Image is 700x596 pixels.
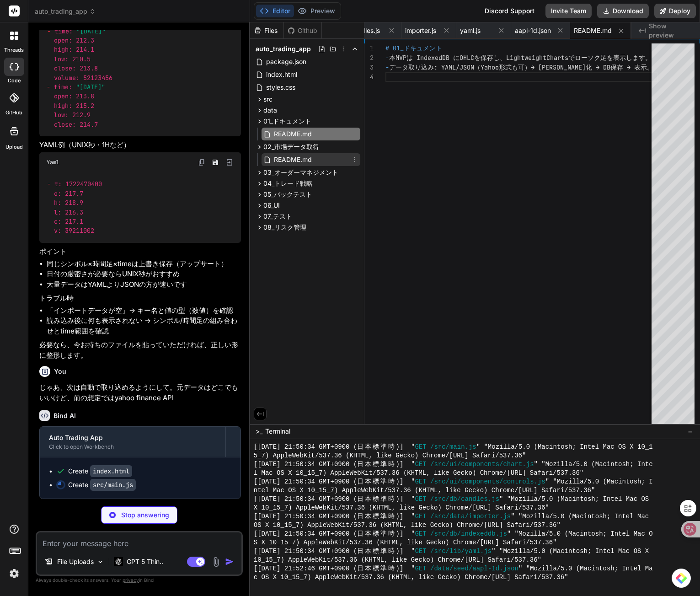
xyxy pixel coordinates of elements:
[36,576,243,585] p: Always double-check its answers. Your in Bind
[47,269,241,279] li: 日付の厳密さが必要ならUNIX秒がおすすめ
[54,180,62,188] span: t:
[254,504,549,512] span: X 10_15_7) AppleWebKit/537.36 (KHTML, like Gecko) Chrome/[URL] Safari/537.36"
[265,69,298,80] span: index.html
[574,26,612,35] span: README.md
[6,566,22,581] img: settings
[254,573,568,582] span: c OS X 10_15_7) AppleWebKit/537.36 (KHTML, like Gecko) Chrome/[URL] Safari/537.36"
[263,142,319,151] span: 02_市場データ取得
[686,424,695,439] button: −
[254,495,358,504] span: [[DATE] 21:50:34 GMT+0900 (
[54,208,61,216] span: l:
[265,56,307,67] span: package.json
[54,227,61,235] span: v:
[415,478,426,486] span: GET
[389,54,546,62] span: 本MVPは IndexedDB にOHLCを保存し、Lightweight
[396,530,415,538] span: )] "
[49,433,216,442] div: Auto Trading App
[256,44,311,54] span: auto_trading_app
[499,495,649,504] span: " "Mozilla/5.0 (Macintosh; Intel Mac OS
[265,427,290,436] span: Terminal
[415,547,426,556] span: GET
[476,443,653,451] span: " "Mozilla/5.0 (Macintosh; Intel Mac OS X 10_1
[254,521,561,530] span: OS X 10_15_7) AppleWebKit/537.36 (KHTML, like Gecko) Chrome/[URL] Safari/537.36"
[415,460,426,469] span: GET
[54,217,61,226] span: c:
[357,547,395,556] span: 日本標準時
[254,538,557,547] span: S X 10_15_7) AppleWebKit/537.36 (KHTML, like Gecko) Chrome/[URL] Safari/537.36"
[47,279,241,290] li: 大量データはYAMLよりJSONの方が速いです
[254,469,583,478] span: l Mac OS X 10_15_7) AppleWebKit/537.36 (KHTML, like Gecko) Chrome/[URL] Safari/537.36"
[40,427,225,457] button: Auto Trading AppClick to open Workbench
[263,223,306,232] span: 08_リスク管理
[54,64,76,73] span: close:
[127,557,163,566] p: GPT 5 Thin..
[39,382,241,403] p: じゃあ、次は自動で取り込めるようにして。元データはどこでもいいけど、前の想定ではyahoo finance API
[254,547,358,556] span: [[DATE] 21:50:34 GMT+0900 (
[68,467,132,476] div: Create
[415,443,426,451] span: GET
[460,26,481,35] span: yaml.js
[76,92,94,101] span: 213.8
[430,443,476,451] span: /src/main.js
[54,120,76,129] span: close:
[649,21,693,40] span: Show preview
[47,159,59,166] span: Yaml
[597,4,649,18] button: Download
[5,109,22,117] label: GitHub
[76,102,94,110] span: 215.2
[430,495,499,504] span: /src/db/candles.js
[198,159,205,166] img: copy
[4,46,24,54] label: threads
[546,54,652,62] span: Chartsでローソク足を表示します。
[545,4,592,18] button: Invite Team
[396,478,415,486] span: )] "
[121,510,169,520] p: Stop answering
[76,83,105,91] span: "[DATE]"
[254,478,358,486] span: [[DATE] 21:50:34 GMT+0900 (
[47,316,241,336] li: 読み込み後に何も表示されない → シンボル/時間足の組み合わせとtime範囲を確認
[211,557,221,567] img: attachment
[47,306,241,316] li: 「インポートデータが空」→ キー名と値の型（数値）を確認
[357,564,395,573] span: 日本標準時
[357,495,395,504] span: 日本標準時
[96,558,104,566] img: Pick Models
[263,212,292,221] span: 07_テスト
[515,26,551,35] span: aapl-1d.json
[254,564,358,573] span: [[DATE] 21:52:46 GMT+0900 (
[49,443,216,451] div: Click to open Workbench
[350,26,380,35] span: candles.js
[114,557,123,566] img: GPT 5 Thinking High
[654,4,696,18] button: Deploy
[254,556,541,564] span: 10_15_7) AppleWebKit/537.36 (KHTML, like Gecko) Chrome/[URL] Safari/537.36"
[263,190,312,199] span: 05_バックテスト
[263,201,280,210] span: 06_UI
[396,564,415,573] span: )] "
[545,478,653,486] span: " "Mozilla/5.0 (Macintosh; I
[54,36,72,44] span: open:
[54,189,61,198] span: o:
[688,427,693,436] span: −
[273,154,313,165] span: README.md
[430,512,511,521] span: /src/data/importer.js
[294,5,339,17] button: Preview
[65,217,83,226] span: 217.1
[430,530,507,538] span: /src/db/indexeddb.js
[479,4,540,18] div: Discord Support
[263,106,277,115] span: data
[65,208,83,216] span: 216.3
[492,547,649,556] span: " "Mozilla/5.0 (Macintosh; Intel Mac OS X
[364,63,374,72] div: 3
[511,512,649,521] span: " "Mozilla/5.0 (Macintosh; Intel Mac
[396,547,415,556] span: )] "
[364,43,374,53] div: 1
[415,564,426,573] span: GET
[47,180,51,188] span: -
[54,27,73,35] span: time:
[256,5,294,17] button: Editor
[225,158,234,166] img: Open in Browser
[385,44,442,52] span: # 01_ドキュメント
[263,179,313,188] span: 04_トレード戦略
[430,460,534,469] span: /src/ui/components/chart.js
[39,340,241,360] p: 必要なら、今お持ちのファイルを貼っていただければ、正しい形に整形します。
[357,530,395,538] span: 日本標準時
